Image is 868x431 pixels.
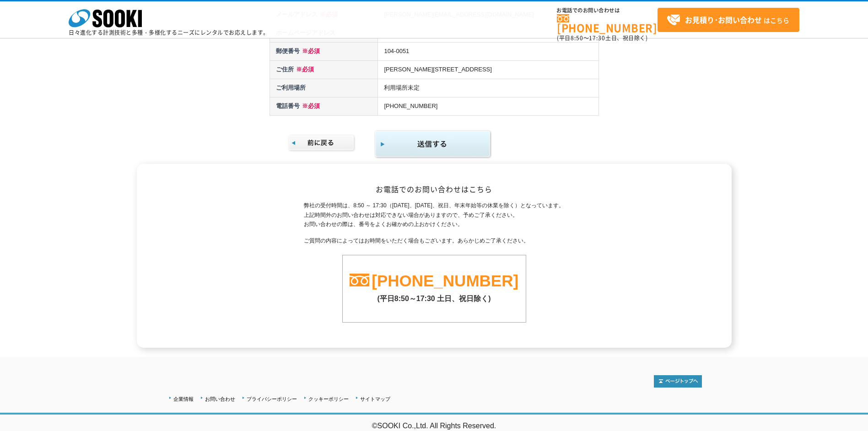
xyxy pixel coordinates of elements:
[667,13,789,27] span: はこちら
[374,129,492,159] img: 同意して内容の確認画面へ
[270,43,378,61] th: 郵便番号
[205,396,235,402] a: お問い合わせ
[372,272,518,290] a: [PHONE_NUMBER]
[294,66,314,73] span: ※必須
[247,396,297,402] a: プライバシーポリシー
[658,8,799,32] a: お見積り･お問い合わせはこちら
[270,60,378,79] th: ご住所
[304,201,564,229] p: 弊社の受付時間は、8:50 ～ 17:30（[DATE]、[DATE]、祝日、年末年始等の休業を除く）となっています。 上記時間外のお問い合わせは対応できない場合がありますので、予めご了承くださ...
[378,97,598,115] td: [PHONE_NUMBER]
[360,396,390,402] a: サイトマップ
[685,14,762,25] strong: お見積り･お問い合わせ
[308,396,349,402] a: クッキーポリシー
[167,184,702,194] h2: お電話でのお問い合わせはこちら
[288,134,356,152] img: 前に戻る
[270,79,378,97] th: ご利用場所
[378,60,598,79] td: [PERSON_NAME][STREET_ADDRESS]
[270,97,378,115] th: 電話番号
[304,236,564,246] p: ご質問の内容によってはお時間をいただく場合もございます。あらかじめご了承ください。
[557,8,658,13] span: お電話でのお問い合わせは
[557,14,658,33] a: [PHONE_NUMBER]
[300,102,320,109] span: ※必須
[378,79,598,97] td: 利用場所未定
[300,48,320,54] span: ※必須
[654,375,702,388] img: トップページへ
[557,34,647,42] span: (平日 ～ 土日、祝日除く)
[571,34,583,42] span: 8:50
[378,43,598,61] td: 104-0051
[69,30,269,35] p: 日々進化する計測技術と多種・多様化するニーズにレンタルでお応えします。
[589,34,605,42] span: 17:30
[173,396,194,402] a: 企業情報
[343,290,526,304] p: (平日8:50～17:30 土日、祝日除く)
